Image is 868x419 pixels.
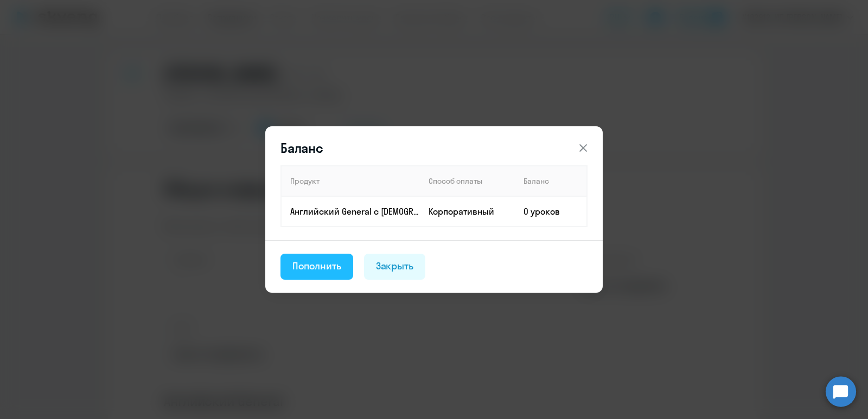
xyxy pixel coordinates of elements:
div: Закрыть [376,259,414,273]
td: 0 уроков [515,196,587,227]
th: Продукт [281,166,420,196]
p: Английский General с [DEMOGRAPHIC_DATA] преподавателем [290,205,419,217]
button: Закрыть [364,254,426,280]
header: Баланс [265,139,603,157]
button: Пополнить [280,254,353,280]
div: Пополнить [292,259,341,273]
td: Корпоративный [420,196,515,227]
th: Баланс [515,166,587,196]
th: Способ оплаты [420,166,515,196]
